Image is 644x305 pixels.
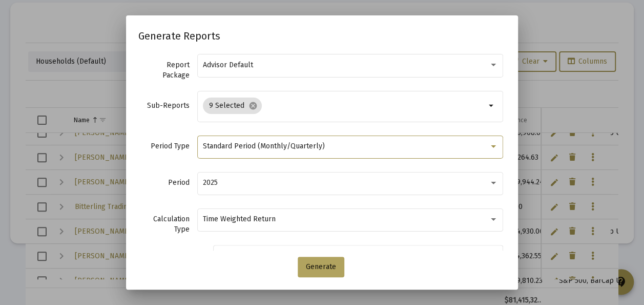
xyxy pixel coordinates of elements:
[486,100,498,112] mat-icon: arrow_drop_down
[138,101,190,111] label: Sub-Reports
[138,178,190,188] label: Period
[203,61,253,69] span: Advisor Default
[203,98,262,114] mat-chip: 9 Selected
[298,257,344,277] button: Generate
[203,142,325,150] span: Standard Period (Monthly/Quarterly)
[138,60,190,81] label: Report Package
[248,101,258,110] mat-icon: cancel
[138,214,190,235] label: Calculation Type
[203,96,486,116] mat-chip-list: Selection
[203,178,218,187] span: 2025
[138,141,190,151] label: Period Type
[203,215,276,223] span: Time Weighted Return
[138,28,506,44] h2: Generate Reports
[306,262,336,271] span: Generate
